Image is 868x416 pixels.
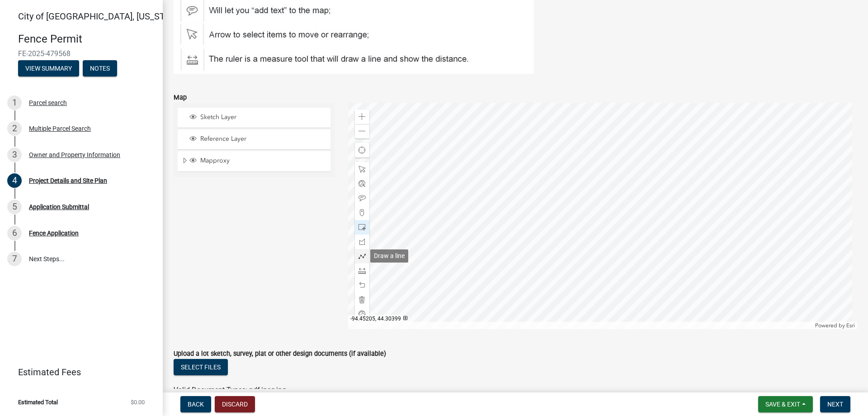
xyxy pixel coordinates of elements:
wm-modal-confirm: Summary [18,65,79,72]
button: Back [180,396,211,412]
div: Application Submittal [29,204,89,210]
span: FE-2025-479568 [18,49,145,58]
div: Reference Layer [188,135,327,144]
li: Sketch Layer [178,108,330,128]
ul: Layer List [177,105,331,175]
div: Parcel search [29,100,67,106]
li: Mapproxy [178,151,330,172]
button: Discard [215,396,255,412]
span: City of [GEOGRAPHIC_DATA], [US_STATE] [18,11,183,22]
a: Esri [846,322,855,329]
div: Zoom out [355,124,369,139]
span: Next [827,401,843,408]
span: Sketch Layer [198,113,327,121]
div: Fence Application [29,230,79,236]
a: Estimated Fees [7,363,148,381]
button: Notes [83,60,117,77]
span: Save & Exit [765,401,800,408]
div: 3 [7,148,22,162]
wm-modal-confirm: Notes [83,65,117,72]
button: View Summary [18,60,79,77]
div: 1 [7,96,22,110]
div: Mapproxy [188,157,327,166]
div: 6 [7,226,22,240]
div: 4 [7,173,22,188]
span: Expand [181,157,188,166]
span: Reference Layer [198,135,327,143]
div: Powered by [813,322,857,329]
button: Next [820,396,850,412]
div: Project Details and Site Plan [29,177,107,184]
div: Zoom in [355,110,369,124]
span: Estimated Total [18,399,58,405]
li: Reference Layer [178,129,330,150]
div: 7 [7,252,22,266]
span: Valid Document Types: pdf,jpeg,jpg [174,386,286,394]
div: Multiple Parcel Search [29,125,91,132]
div: Owner and Property Information [29,152,120,158]
div: Find my location [355,143,369,158]
div: Draw a line [370,249,408,263]
button: Save & Exit [758,396,813,412]
span: $0.00 [131,399,145,405]
button: Select files [174,359,228,375]
span: Mapproxy [198,157,327,165]
label: Map [174,95,187,101]
div: Sketch Layer [188,113,327,122]
span: Back [188,401,204,408]
label: Upload a lot sketch, survey, plat or other design documents (if available) [174,351,386,357]
div: 5 [7,200,22,214]
h4: Fence Permit [18,33,156,46]
div: 2 [7,121,22,136]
